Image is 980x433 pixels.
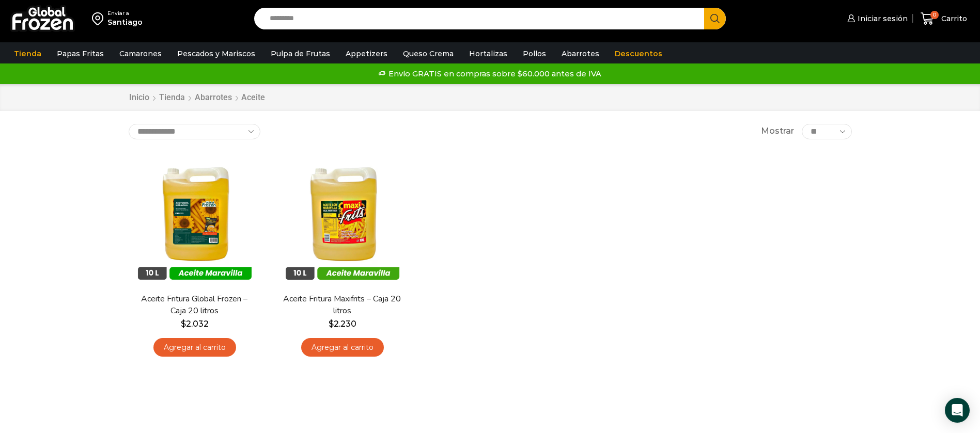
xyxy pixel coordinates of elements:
span: 0 [930,11,939,19]
a: Tienda [159,92,185,104]
div: Open Intercom Messenger [945,398,970,423]
a: Aceite Fritura Global Frozen – Caja 20 litros [135,293,254,317]
a: Descuentos [610,44,667,63]
div: Enviar a [107,10,143,17]
a: Agregar al carrito: “Aceite Fritura Maxifrits - Caja 20 litros” [301,338,384,357]
span: Carrito [939,13,967,24]
a: Iniciar sesión [845,8,908,29]
a: Queso Crema [398,44,459,63]
h1: Aceite [241,92,265,102]
span: Mostrar [761,125,794,137]
select: Pedido de la tienda [129,124,260,139]
span: $ [329,319,334,329]
a: Hortalizas [464,44,512,63]
a: Pollos [518,44,551,63]
a: Abarrotes [556,44,604,63]
span: $ [181,319,186,329]
button: Search button [704,8,726,29]
a: Appetizers [340,44,393,63]
a: Camarones [114,44,167,63]
a: Abarrotes [194,92,232,104]
nav: Breadcrumb [129,92,265,104]
bdi: 2.230 [329,319,356,329]
div: Santiago [107,17,143,27]
span: Iniciar sesión [855,13,908,24]
a: Pulpa de Frutas [266,44,335,63]
bdi: 2.032 [181,319,209,329]
a: 0 Carrito [918,7,970,31]
img: address-field-icon.svg [92,10,107,27]
a: Agregar al carrito: “Aceite Fritura Global Frozen – Caja 20 litros” [153,338,236,357]
a: Tienda [9,44,46,63]
a: Pescados y Mariscos [172,44,260,63]
a: Aceite Fritura Maxifrits – Caja 20 litros [283,293,401,317]
a: Papas Fritas [52,44,109,63]
a: Inicio [129,92,150,104]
